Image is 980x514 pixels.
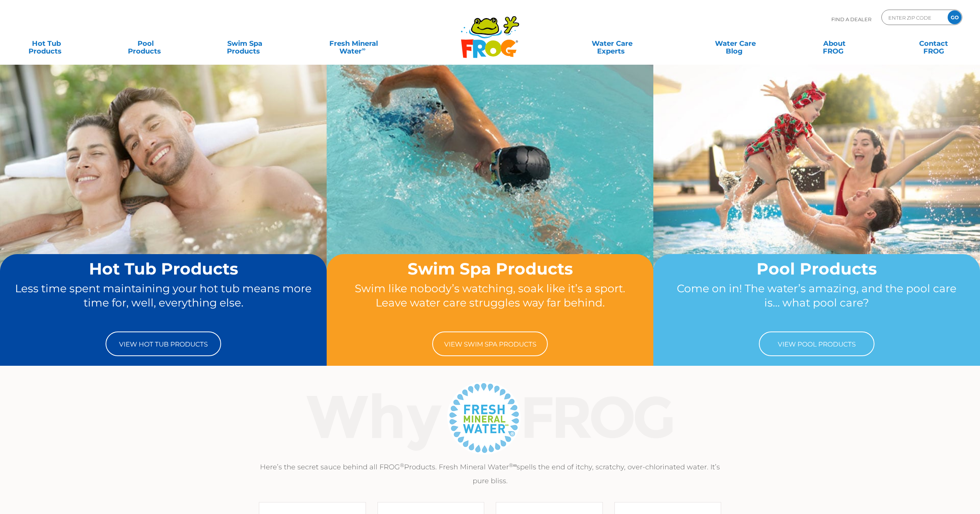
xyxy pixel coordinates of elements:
a: Water CareExperts [549,36,675,51]
p: Come on in! The water’s amazing, and the pool care is… what pool care? [668,281,965,324]
h2: Pool Products [668,260,965,278]
p: Less time spent maintaining your hot tub means more time for, well, everything else. [15,281,312,324]
a: Hot TubProducts [8,36,85,51]
img: Why Frog [291,379,689,456]
a: View Swim Spa Products [432,332,548,356]
a: View Hot Tub Products [106,332,221,356]
a: PoolProducts [107,36,184,51]
img: home-banner-swim-spa-short [327,64,653,308]
a: ContactFROG [895,36,972,51]
h2: Swim Spa Products [341,260,639,278]
p: Here’s the secret sauce behind all FROG Products. Fresh Mineral Water spells the end of itchy, sc... [253,460,727,488]
input: GO [948,10,962,24]
sup: ®∞ [509,462,517,468]
h2: Hot Tub Products [15,260,312,278]
p: Swim like nobody’s watching, soak like it’s a sport. Leave water care struggles way far behind. [341,281,639,324]
a: Water CareBlog [697,36,774,51]
sup: ∞ [362,46,366,52]
a: AboutFROG [796,36,873,51]
a: Swim SpaProducts [206,36,283,51]
a: Fresh MineralWater∞ [305,36,402,51]
sup: ® [400,462,404,468]
a: View Pool Products [759,332,874,356]
p: Find A Dealer [831,10,871,29]
img: home-banner-pool-short [653,64,980,308]
input: Zip Code Form [888,12,940,23]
